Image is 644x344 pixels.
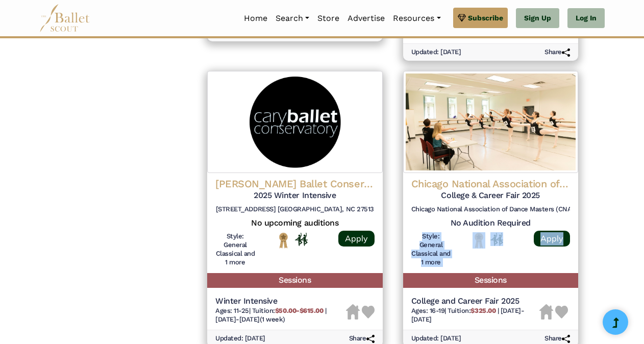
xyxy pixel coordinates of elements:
[338,231,375,247] a: Apply
[539,304,553,320] img: Housing Unavailable
[468,12,503,23] span: Subscribe
[215,232,255,267] h6: Style: General Classical and 1 more
[403,71,579,173] img: Logo
[555,306,568,318] img: Heart
[411,334,461,343] h6: Updated: [DATE]
[252,307,325,314] span: Tuition:
[271,8,313,29] a: Search
[470,307,496,314] b: $325.00
[215,296,346,307] h5: Winter Intensive
[534,231,570,247] a: Apply
[411,307,445,314] span: Ages: 16-19
[215,307,346,324] h6: | |
[411,296,540,307] h5: College and Career Fair 2025
[240,8,271,29] a: Home
[411,177,571,190] h4: Chicago National Association of Dance Masters (CNADM)
[411,232,451,267] h6: Style: General Classical and 1 more
[277,232,290,248] img: National
[411,190,571,201] h5: College & Career Fair 2025
[458,12,466,23] img: gem.svg
[215,177,375,190] h4: [PERSON_NAME] Ballet Conservatory
[544,48,570,57] h6: Share
[215,315,285,323] span: [DATE]-[DATE] (1 week)
[362,306,375,318] img: Heart
[453,8,508,28] a: Subscribe
[544,334,570,343] h6: Share
[411,48,461,57] h6: Updated: [DATE]
[411,218,571,229] h5: No Audition Required
[411,307,540,324] h6: | |
[215,218,375,229] h5: No upcoming auditions
[411,307,525,323] span: [DATE]-[DATE]
[295,233,308,246] img: In Person
[215,190,375,201] h5: 2025 Winter Intensive
[567,8,605,29] a: Log In
[215,334,265,343] h6: Updated: [DATE]
[473,232,485,248] img: National
[313,8,343,29] a: Store
[403,273,579,288] h5: Sessions
[275,307,323,314] b: $50.00-$615.00
[349,334,375,343] h6: Share
[389,8,444,29] a: Resources
[343,8,389,29] a: Advertise
[215,307,249,314] span: Ages: 11-25
[411,205,571,214] h6: Chicago National Association of Dance Masters (CNADM) [STREET_ADDRESS][PERSON_NAME]
[346,304,360,320] img: Housing Unavailable
[207,273,383,288] h5: Sessions
[516,8,559,29] a: Sign Up
[490,233,503,246] img: In Person
[207,71,383,173] img: Logo
[215,205,375,214] h6: [STREET_ADDRESS] [GEOGRAPHIC_DATA], NC 27513
[448,307,497,314] span: Tuition:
